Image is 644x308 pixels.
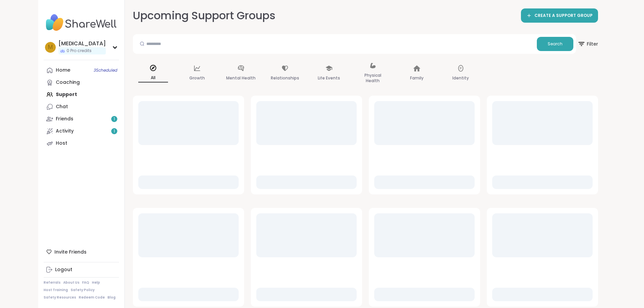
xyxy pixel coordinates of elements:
span: M [48,43,53,52]
a: Logout [44,264,119,276]
p: Family [410,74,424,82]
a: Safety Resources [44,295,76,300]
a: CREATE A SUPPORT GROUP [521,8,598,23]
span: 1 [114,116,115,122]
div: [MEDICAL_DATA] [58,40,106,47]
p: Physical Health [358,71,388,85]
p: Identity [452,74,469,82]
button: Search [537,37,573,51]
a: Coaching [44,76,119,89]
a: Host Training [44,288,68,292]
span: 0 Pro credits [67,48,92,54]
div: Coaching [56,79,80,86]
p: All [138,74,168,82]
iframe: Spotlight [278,12,283,17]
div: Activity [56,128,74,135]
div: Logout [55,266,72,273]
div: Invite Friends [44,246,119,258]
a: Safety Policy [71,288,95,292]
p: Mental Health [226,74,256,82]
span: Search [548,41,563,47]
button: Filter [577,34,598,54]
a: About Us [63,280,79,285]
a: Home3Scheduled [44,64,119,76]
a: Redeem Code [79,295,105,300]
div: Home [56,67,70,74]
a: Referrals [44,280,61,285]
div: Chat [56,103,68,110]
a: Chat [44,101,119,113]
a: Help [92,280,100,285]
p: Life Events [318,74,340,82]
span: CREATE A SUPPORT GROUP [534,13,593,19]
a: FAQ [82,280,89,285]
a: Blog [108,295,116,300]
span: 1 [114,128,115,134]
img: ShareWell Nav Logo [44,11,119,34]
a: Host [44,137,119,149]
span: Filter [577,36,598,52]
span: 3 Scheduled [94,68,117,73]
h2: Upcoming Support Groups [133,8,281,23]
p: Relationships [271,74,299,82]
div: Friends [56,116,73,122]
a: Friends1 [44,113,119,125]
iframe: Spotlight [74,80,79,86]
a: Activity1 [44,125,119,137]
div: Host [56,140,67,147]
p: Growth [189,74,205,82]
